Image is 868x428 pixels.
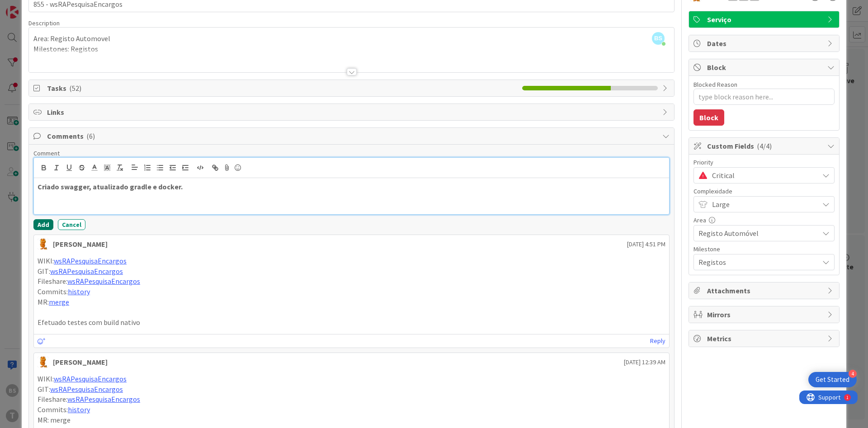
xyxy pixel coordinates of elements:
[693,109,724,126] button: Block
[38,384,665,395] p: GIT:
[707,309,823,320] span: Mirrors
[86,132,95,141] span: ( 6 )
[47,107,658,118] span: Links
[38,297,665,307] p: MR:
[68,405,90,414] a: history
[38,357,48,367] img: RL
[693,246,835,252] div: Milestone
[816,375,849,384] div: Get Started
[38,276,665,287] p: Fileshare:
[50,385,123,394] a: wsRAPesquisaEncargos
[53,357,108,367] div: [PERSON_NAME]
[69,84,81,93] span: ( 52 )
[693,80,737,89] label: Blocked Reason
[38,317,665,328] p: Efetuado testes com build nativo
[757,141,772,151] span: ( 4/4 )
[54,374,127,383] a: wsRAPesquisaEncargos
[698,227,814,240] span: Registo Automóvel
[33,219,53,230] button: Add
[808,372,857,387] div: Open Get Started checklist, remaining modules: 4
[54,256,127,265] a: wsRAPesquisaEncargos
[33,44,670,54] p: Milestones: Registos
[47,4,49,11] div: 1
[624,357,665,367] span: [DATE] 12:39 AM
[38,287,665,297] p: Commits:
[28,19,60,27] span: Description
[652,32,665,45] span: BS
[33,149,60,157] span: Comment
[693,159,835,165] div: Priority
[707,14,823,25] span: Serviço
[712,198,814,211] span: Large
[49,297,69,306] a: merge
[38,182,183,191] strong: Criado swagger, atualizado gradle e docker.
[712,169,814,182] span: Critical
[38,404,665,415] p: Commits:
[707,38,823,49] span: Dates
[19,1,41,12] span: Support
[47,131,658,141] span: Comments
[707,285,823,296] span: Attachments
[707,333,823,344] span: Metrics
[67,277,140,286] a: wsRAPesquisaEncargos
[38,374,665,384] p: WIKI:
[707,62,823,73] span: Block
[38,415,665,425] p: MR: merge
[849,370,857,378] div: 4
[68,287,90,296] a: history
[38,266,665,277] p: GIT:
[707,141,823,151] span: Custom Fields
[53,239,108,249] div: [PERSON_NAME]
[47,83,518,94] span: Tasks
[67,395,140,404] a: wsRAPesquisaEncargos
[33,33,670,44] p: Area: Registo Automovel
[650,335,665,347] a: Reply
[38,239,48,249] img: RL
[698,256,814,268] span: Registos
[50,267,123,276] a: wsRAPesquisaEncargos
[693,188,835,194] div: Complexidade
[38,256,665,266] p: WIKI:
[38,394,665,404] p: Fileshare:
[693,217,835,223] div: Area
[58,219,85,230] button: Cancel
[627,240,665,249] span: [DATE] 4:51 PM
